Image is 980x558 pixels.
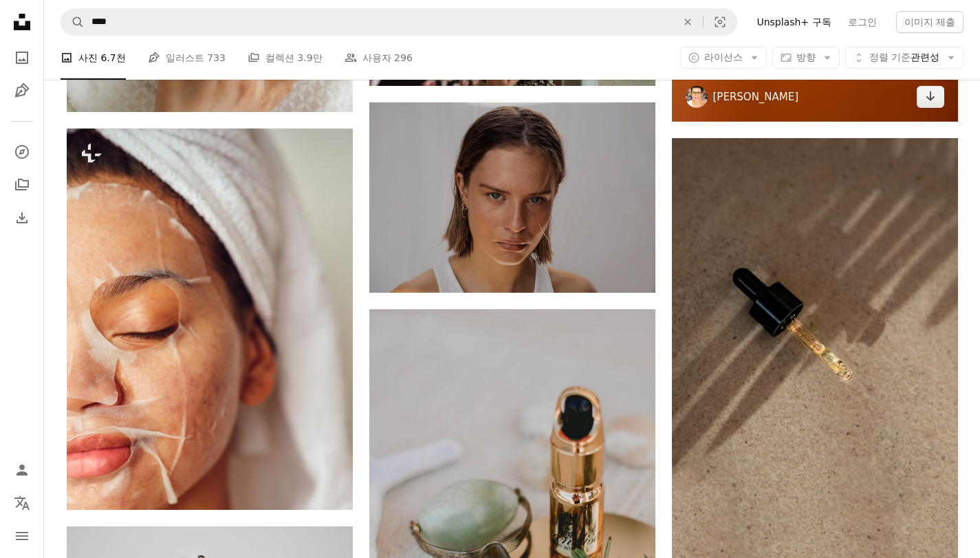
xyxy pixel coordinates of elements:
span: 3.9만 [297,50,322,65]
span: 733 [207,50,226,65]
a: 사진 [8,44,36,71]
a: 다운로드 내역 [8,204,36,232]
a: 탐색 [8,138,36,166]
img: 하얀 탱크 탑에 여자 [369,102,655,293]
a: Unsplash+ 구독 [748,11,839,33]
img: 머리에 흰 수건을 두른 여자 [67,129,353,510]
a: 홈 — Unsplash [8,8,36,38]
button: 언어 [8,489,36,517]
a: 컬렉션 3.9만 [248,36,323,80]
button: 라이선스 [680,47,767,69]
img: Sharon Pittaway의 프로필로 이동 [686,86,708,108]
span: 정렬 기준 [869,52,911,63]
form: 사이트 전체에서 이미지 찾기 [61,8,737,36]
span: 라이선스 [704,52,743,63]
button: 삭제 [673,9,703,35]
a: 하얀 탱크 탑에 여자 [369,191,655,203]
span: 방향 [796,52,816,63]
a: 일러스트 733 [148,36,226,80]
a: 사용자 296 [345,36,413,80]
a: 머리에 흰 수건을 두른 여자 [67,313,353,325]
button: 방향 [772,47,840,69]
button: Unsplash 검색 [61,9,85,35]
a: [PERSON_NAME] [713,90,799,104]
button: 정렬 기준관련성 [845,47,963,69]
span: 관련성 [869,51,939,65]
a: 로그인 / 가입 [8,456,36,484]
a: 컬렉션 [8,171,36,199]
a: 일러스트 [8,77,36,104]
button: 시각적 검색 [704,9,737,35]
a: 은색과 검은색 튜브 타입의 vape 옆에 은수저와 은수저 [369,517,655,530]
a: 로그인 [840,11,885,33]
a: 다운로드 [917,86,944,108]
button: 이미지 제출 [896,11,963,33]
a: 땅에 긴 그림자가있는 작은 검은 물체 [672,346,958,359]
span: 296 [394,50,413,65]
button: 메뉴 [8,522,36,550]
